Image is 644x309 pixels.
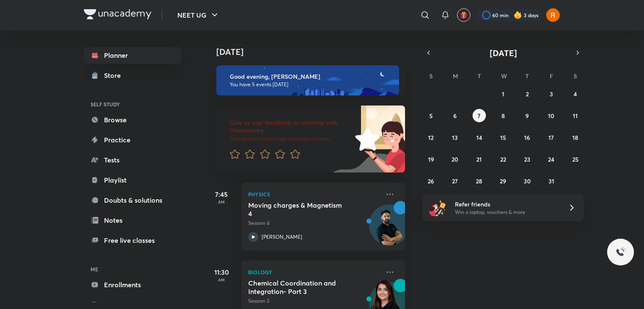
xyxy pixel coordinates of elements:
[84,9,151,19] img: Company Logo
[205,189,238,199] h5: 7:45
[230,81,392,88] p: You have 5 events [DATE]
[248,267,380,277] p: Biology
[104,70,126,80] div: Store
[84,67,181,84] a: Store
[574,72,577,80] abbr: Saturday
[548,177,554,185] abbr: October 31, 2025
[569,152,582,166] button: October 25, 2025
[478,72,481,80] abbr: Tuesday
[205,199,238,204] p: AM
[473,152,486,166] button: October 21, 2025
[84,152,181,168] a: Tests
[496,152,510,166] button: October 22, 2025
[548,155,554,163] abbr: October 24, 2025
[84,262,181,276] h6: ME
[574,90,577,98] abbr: October 4, 2025
[478,112,480,120] abbr: October 7, 2025
[520,87,534,100] button: October 2, 2025
[545,87,558,100] button: October 3, 2025
[453,72,458,80] abbr: Monday
[476,177,482,185] abbr: October 28, 2025
[500,134,506,142] abbr: October 15, 2025
[496,174,510,188] button: October 29, 2025
[573,112,578,120] abbr: October 11, 2025
[496,131,510,144] button: October 15, 2025
[476,155,482,163] abbr: October 21, 2025
[84,192,181,209] a: Doubts & solutions
[520,131,534,144] button: October 16, 2025
[424,174,438,188] button: October 26, 2025
[434,47,572,59] button: [DATE]
[520,109,534,122] button: October 9, 2025
[248,189,380,199] p: Physics
[428,177,434,185] abbr: October 26, 2025
[500,177,506,185] abbr: October 29, 2025
[230,73,392,80] h6: Good evening, [PERSON_NAME]
[262,233,302,241] p: [PERSON_NAME]
[572,134,578,142] abbr: October 18, 2025
[514,11,522,19] img: streak
[448,174,462,188] button: October 27, 2025
[550,72,553,80] abbr: Friday
[476,134,482,142] abbr: October 14, 2025
[84,97,181,111] h6: SELF STUDY
[525,72,529,80] abbr: Thursday
[84,9,151,21] a: Company Logo
[455,209,558,216] p: Win a laptop, vouchers & more
[473,109,486,122] button: October 7, 2025
[455,200,558,209] h6: Refer friends
[84,47,181,64] a: Planner
[429,72,433,80] abbr: Sunday
[172,7,225,23] button: NEET UG
[502,90,504,98] abbr: October 1, 2025
[327,106,405,173] img: feedback_image
[545,152,558,166] button: October 24, 2025
[452,155,458,163] abbr: October 20, 2025
[448,109,462,122] button: October 6, 2025
[205,267,238,277] h5: 11:30
[545,131,558,144] button: October 17, 2025
[248,297,380,305] p: Session 3
[615,247,626,257] img: ttu
[520,152,534,166] button: October 23, 2025
[569,87,582,100] button: October 4, 2025
[248,201,353,218] h5: Moving charges & Magnetism 4
[545,174,558,188] button: October 31, 2025
[501,112,505,120] abbr: October 8, 2025
[460,11,467,19] img: avatar
[524,155,530,163] abbr: October 23, 2025
[569,109,582,122] button: October 11, 2025
[550,90,553,98] abbr: October 3, 2025
[524,134,530,142] abbr: October 16, 2025
[230,119,352,134] h6: Give us your feedback on learning with Unacademy
[84,111,181,128] a: Browse
[545,109,558,122] button: October 10, 2025
[424,152,438,166] button: October 19, 2025
[457,8,470,22] button: avatar
[84,232,181,249] a: Free live classes
[84,276,181,293] a: Enrollments
[548,112,554,120] abbr: October 10, 2025
[428,155,434,163] abbr: October 19, 2025
[429,112,433,120] abbr: October 5, 2025
[453,112,457,120] abbr: October 6, 2025
[500,155,506,163] abbr: October 22, 2025
[501,72,507,80] abbr: Wednesday
[473,174,486,188] button: October 28, 2025
[452,177,458,185] abbr: October 27, 2025
[84,131,181,148] a: Practice
[424,131,438,144] button: October 12, 2025
[369,209,410,249] img: Avatar
[84,172,181,188] a: Playlist
[429,199,446,216] img: referral
[448,152,462,166] button: October 20, 2025
[216,47,413,57] h4: [DATE]
[216,65,399,95] img: evening
[84,212,181,229] a: Notes
[569,131,582,144] button: October 18, 2025
[524,177,531,185] abbr: October 30, 2025
[448,131,462,144] button: October 13, 2025
[452,134,458,142] abbr: October 13, 2025
[248,279,353,296] h5: Chemical Coordination and Integration- Part 3
[428,134,434,142] abbr: October 12, 2025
